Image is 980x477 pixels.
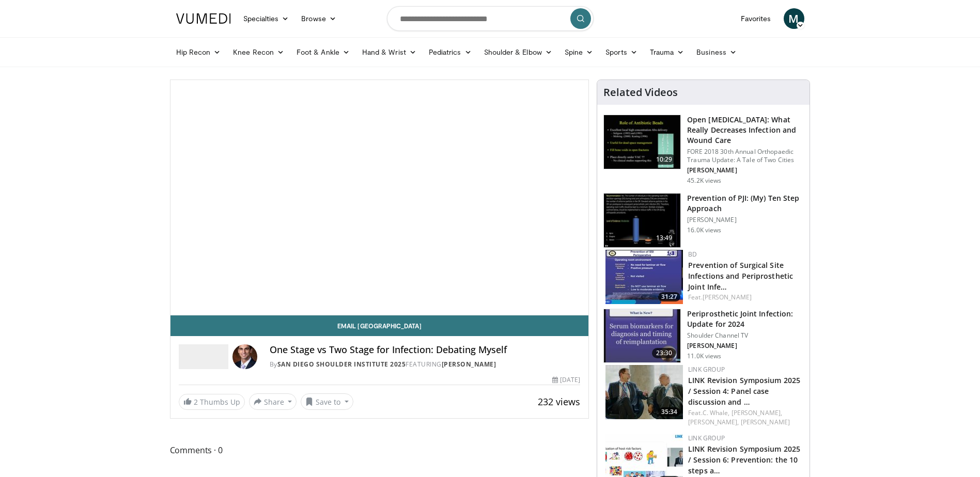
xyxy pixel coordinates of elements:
span: 23:30 [652,348,677,358]
a: Foot & Ankle [290,42,356,62]
a: Browse [295,8,343,29]
p: 16.0K views [687,226,721,234]
img: bdb02266-35f1-4bde-b55c-158a878fcef6.150x105_q85_crop-smart_upscale.jpg [605,250,683,304]
h3: Periprosthetic Joint Infection: Update for 2024 [687,309,803,329]
a: [PERSON_NAME] [741,418,790,426]
a: 23:30 Periprosthetic Joint Infection: Update for 2024 Shoulder Channel TV [PERSON_NAME] 11.0K views [603,309,803,363]
a: [PERSON_NAME], [688,418,739,426]
a: Hip Recon [170,42,227,62]
a: 13:49 Prevention of PJI: (My) Ten Step Approach [PERSON_NAME] 16.0K views [603,193,803,248]
a: Knee Recon [227,42,290,62]
span: 13:49 [652,233,677,243]
a: 10:29 Open [MEDICAL_DATA]: What Really Decreases Infection and Wound Care FORE 2018 30th Annual O... [603,115,803,185]
img: Avatar [232,344,257,369]
button: Share [249,393,297,410]
a: Prevention of Surgical Site Infections and Periprosthetic Joint Infe… [688,260,793,292]
span: 2 [194,397,198,407]
a: Sports [599,42,644,62]
a: Business [690,42,743,62]
a: LINK Group [688,434,725,442]
p: [PERSON_NAME] [687,342,803,350]
div: Feat. [688,408,801,427]
div: [DATE] [552,375,580,385]
span: 35:34 [658,407,680,417]
a: 35:34 [605,365,683,419]
h3: Prevention of PJI: (My) Ten Step Approach [687,193,803,214]
a: LINK Revision Symposium 2025 / Session 6: Prevention: the 10 steps a… [688,444,800,475]
img: ded7be61-cdd8-40fc-98a3-de551fea390e.150x105_q85_crop-smart_upscale.jpg [604,115,680,169]
p: FORE 2018 30th Annual Orthopaedic Trauma Update: A Tale of Two Cities [687,148,803,164]
a: 2 Thumbs Up [179,394,245,410]
p: [PERSON_NAME] [687,166,803,174]
a: Specialties [237,8,295,29]
h4: Related Videos [603,86,678,99]
div: By FEATURING [270,360,581,369]
a: LINK Revision Symposium 2025 / Session 4: Panel case discussion and … [688,375,800,407]
a: 31:27 [605,250,683,304]
span: 10:29 [652,154,677,165]
video-js: Video Player [170,80,589,315]
a: Pediatrics [423,42,478,62]
a: Favorites [735,8,777,29]
p: [PERSON_NAME] [687,216,803,224]
a: Email [GEOGRAPHIC_DATA] [170,315,589,336]
a: Hand & Wrist [356,42,423,62]
a: [PERSON_NAME] [703,293,752,301]
a: San Diego Shoulder Institute 2025 [277,360,406,369]
img: San Diego Shoulder Institute 2025 [179,344,228,369]
a: Trauma [644,42,691,62]
h4: One Stage vs Two Stage for Infection: Debating Myself [270,344,581,356]
p: Shoulder Channel TV [687,331,803,340]
img: f763ad4d-af6c-432c-8f2b-c2daf47df9ae.150x105_q85_crop-smart_upscale.jpg [605,365,683,419]
a: Spine [558,42,599,62]
img: VuMedi Logo [176,13,231,24]
p: 45.2K views [687,177,721,185]
a: LINK Group [688,365,725,374]
a: C. Whale, [703,408,730,417]
img: 300aa6cd-3a47-4862-91a3-55a981c86f57.150x105_q85_crop-smart_upscale.jpg [604,194,680,247]
a: [PERSON_NAME], [732,408,782,417]
a: [PERSON_NAME] [442,360,496,369]
span: 31:27 [658,292,680,301]
span: Comments 0 [170,443,589,457]
div: Feat. [688,293,801,302]
a: BD [688,250,697,259]
button: Save to [301,393,353,410]
h3: Open [MEDICAL_DATA]: What Really Decreases Infection and Wound Care [687,115,803,146]
img: 0305937d-4796-49c9-8ba6-7e7cbcdfebb5.150x105_q85_crop-smart_upscale.jpg [604,309,680,363]
a: Shoulder & Elbow [478,42,558,62]
input: Search topics, interventions [387,6,594,31]
span: 232 views [538,395,580,408]
a: M [784,8,804,29]
p: 11.0K views [687,352,721,360]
